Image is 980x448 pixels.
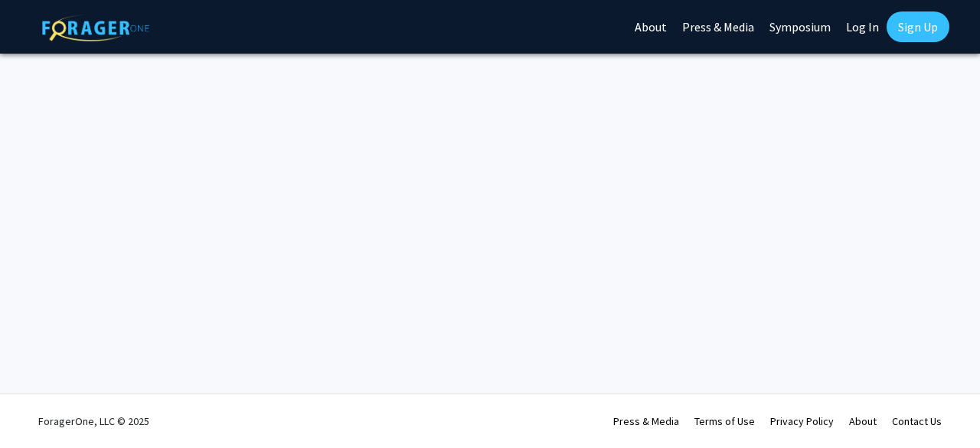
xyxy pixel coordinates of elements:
a: About [849,414,877,428]
img: ForagerOne Logo [42,15,149,41]
a: Contact Us [892,414,942,428]
a: Terms of Use [694,414,755,428]
a: Sign Up [887,11,949,42]
a: Privacy Policy [770,414,834,428]
a: Press & Media [613,414,679,428]
div: ForagerOne, LLC © 2025 [38,394,149,448]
